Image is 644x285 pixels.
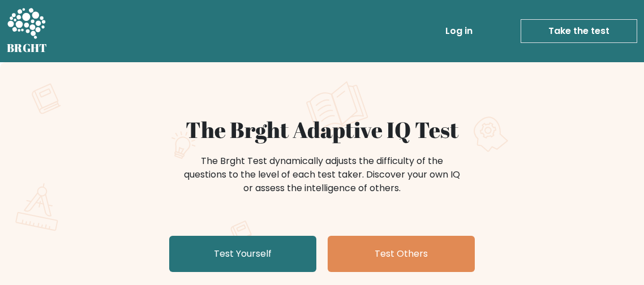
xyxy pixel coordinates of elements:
[7,41,48,55] h5: BRGHT
[181,154,463,195] div: The Brght Test dynamically adjusts the difficulty of the questions to the level of each test take...
[7,5,48,58] a: BRGHT
[441,20,477,42] a: Log in
[169,236,316,272] a: Test Yourself
[46,116,598,143] h1: The Brght Adaptive IQ Test
[328,236,475,272] a: Test Others
[521,19,637,43] a: Take the test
